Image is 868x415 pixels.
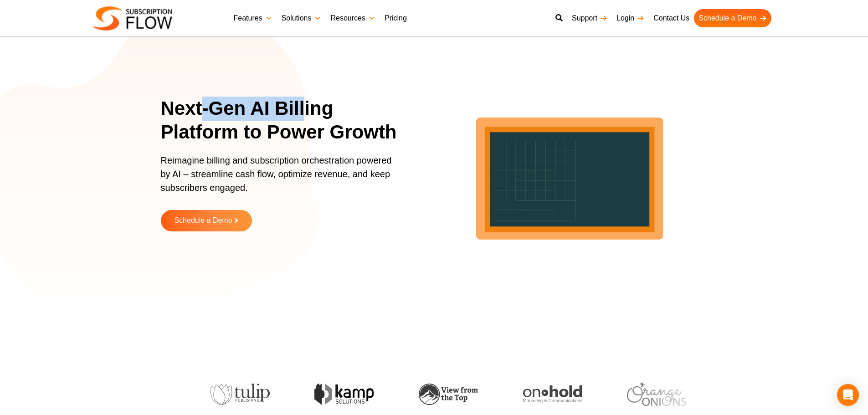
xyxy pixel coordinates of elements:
[161,154,398,204] p: Reimagine billing and subscription orchestration powered by AI – streamline cash flow, optimize r...
[694,9,771,27] a: Schedule a Demo
[380,9,411,27] a: Pricing
[314,384,373,405] img: kamp-solution
[92,6,172,31] img: Subscriptionflow
[210,384,269,405] img: tulip-publishing
[567,9,612,27] a: Support
[229,9,277,27] a: Features
[161,210,252,231] a: Schedule a Demo
[161,97,409,144] h1: Next-Gen AI Billing Platform to Power Growth
[627,383,686,406] img: orange-onions
[326,9,380,27] a: Resources
[418,384,478,405] img: view-from-the-top
[837,384,859,406] div: Open Intercom Messenger
[174,217,232,225] span: Schedule a Demo
[277,9,326,27] a: Solutions
[649,9,694,27] a: Contact Us
[612,9,649,27] a: Login
[522,385,581,404] img: onhold-marketing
